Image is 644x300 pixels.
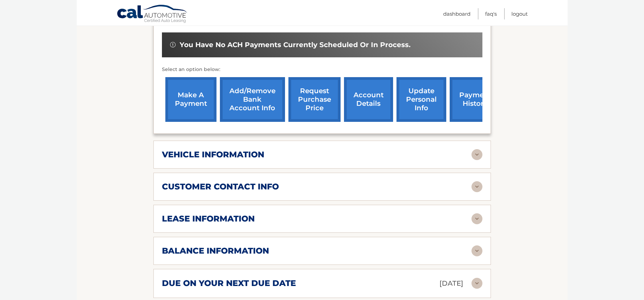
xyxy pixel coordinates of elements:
[443,8,470,19] a: Dashboard
[439,277,463,289] p: [DATE]
[471,278,482,289] img: accordion-rest.svg
[471,213,482,224] img: accordion-rest.svg
[165,77,216,122] a: make a payment
[511,8,528,19] a: Logout
[170,42,176,47] img: alert-white.svg
[162,246,269,256] h2: balance information
[162,182,279,192] h2: customer contact info
[162,149,264,160] h2: vehicle information
[344,77,393,122] a: account details
[450,77,501,122] a: payment history
[162,214,255,224] h2: lease information
[396,77,446,122] a: update personal info
[485,8,497,19] a: FAQ's
[162,66,482,74] p: Select an option below:
[471,245,482,256] img: accordion-rest.svg
[471,149,482,160] img: accordion-rest.svg
[220,77,285,122] a: Add/Remove bank account info
[288,77,341,122] a: request purchase price
[180,41,410,49] span: You have no ACH payments currently scheduled or in process.
[471,181,482,192] img: accordion-rest.svg
[162,278,296,288] h2: due on your next due date
[117,4,188,24] a: Cal Automotive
